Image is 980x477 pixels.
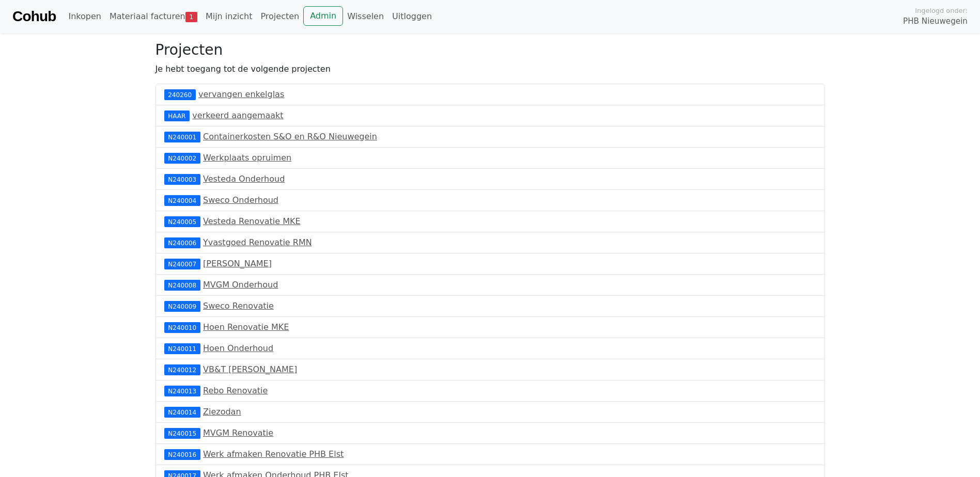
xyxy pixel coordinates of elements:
div: N240015 [164,428,200,438]
a: Rebo Renovatie [203,386,268,395]
a: VB&T [PERSON_NAME] [203,364,297,374]
a: Wisselen [343,6,388,27]
a: Uitloggen [388,6,436,27]
div: HAAR [164,110,190,121]
a: Hoen Renovatie MKE [203,322,289,332]
p: Je hebt toegang tot de volgende projecten [155,63,825,75]
a: Projecten [256,6,303,27]
div: N240016 [164,449,200,459]
div: N240011 [164,343,200,354]
a: Hoen Onderhoud [203,343,273,353]
a: MVGM Renovatie [203,428,273,438]
div: N240004 [164,195,200,205]
div: N240001 [164,132,200,142]
div: N240002 [164,153,200,163]
a: Werk afmaken Renovatie PHB Elst [203,449,344,459]
a: Materiaal facturen1 [105,6,201,27]
a: Admin [303,6,343,26]
a: Werkplaats opruimen [203,153,291,163]
span: Ingelogd onder: [915,6,968,15]
div: N240005 [164,216,200,227]
div: N240012 [164,364,200,375]
a: Yvastgoed Renovatie RMN [203,237,312,247]
a: Sweco Onderhoud [203,195,278,205]
a: Inkopen [64,6,105,27]
div: N240003 [164,174,200,184]
div: N240007 [164,259,200,269]
a: Sweco Renovatie [203,301,274,311]
div: N240013 [164,386,200,396]
a: Vesteda Onderhoud [203,174,285,184]
h3: Projecten [155,41,825,59]
span: PHB Nieuwegein [903,15,968,27]
a: [PERSON_NAME] [203,259,272,268]
div: N240008 [164,280,200,290]
a: Ziezodan [203,407,241,417]
div: N240009 [164,301,200,311]
a: vervangen enkelglas [198,89,284,99]
a: MVGM Onderhoud [203,280,278,290]
a: Cohub [12,4,56,29]
a: Mijn inzicht [201,6,257,27]
div: 240260 [164,89,196,100]
span: 1 [185,12,197,22]
a: Vesteda Renovatie MKE [203,216,301,226]
a: verkeerd aangemaakt [192,110,283,120]
div: N240010 [164,322,200,332]
div: N240014 [164,407,200,417]
a: Containerkosten S&O en R&O Nieuwegein [203,132,377,141]
div: N240006 [164,237,200,248]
